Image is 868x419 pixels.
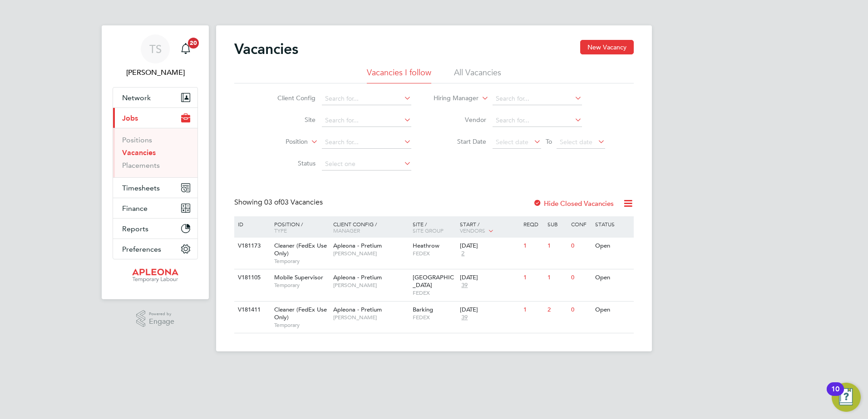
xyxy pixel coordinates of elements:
span: Apleona - Pretium [333,306,382,313]
span: 39 [460,314,469,322]
span: Temporary [274,258,329,265]
a: Go to home page [113,268,198,283]
span: Timesheets [122,184,160,192]
input: Search for... [322,93,411,105]
div: 0 [569,269,592,286]
button: Network [113,88,197,107]
label: Status [263,159,316,167]
span: Powered by [149,310,174,318]
div: [DATE] [460,274,519,282]
span: Preferences [122,245,161,253]
span: Mobile Supervisor [274,273,323,281]
span: Select date [496,138,528,146]
span: FEDEX [413,314,456,321]
div: Status [593,216,632,232]
div: Position / [267,216,331,238]
div: V181105 [236,269,267,286]
span: Temporary [274,282,329,289]
span: Engage [149,318,174,326]
label: Hide Closed Vacancies [533,199,614,208]
a: 20 [177,34,195,63]
div: V181411 [236,302,267,318]
span: Jobs [122,114,138,122]
button: Timesheets [113,178,197,198]
div: 1 [521,238,545,254]
label: Vendor [434,116,486,124]
div: Open [593,269,632,286]
a: Positions [122,136,152,144]
span: FEDEX [413,289,456,297]
span: Apleona - Pretium [333,242,382,249]
span: FEDEX [413,250,456,257]
input: Search for... [322,136,411,149]
button: Reports [113,219,197,239]
div: Reqd [521,216,545,232]
div: Open [593,302,632,318]
span: Tracy Sellick [113,67,198,78]
span: TS [149,43,162,55]
label: Position [256,137,308,146]
div: Jobs [113,128,197,177]
span: Heathrow [413,242,439,249]
div: Site / [410,216,458,238]
input: Search for... [322,114,411,127]
span: 20 [188,38,199,49]
span: 39 [460,282,469,289]
div: V181173 [236,238,267,254]
span: Cleaner (FedEx Use Only) [274,242,327,257]
nav: Main navigation [102,25,209,299]
span: Apleona - Pretium [333,273,382,281]
input: Select one [322,158,411,171]
button: Finance [113,198,197,218]
div: 2 [545,302,569,318]
label: Hiring Manager [426,94,478,103]
div: Sub [545,216,569,232]
div: 0 [569,302,592,318]
button: Open Resource Center, 10 new notifications [832,383,861,412]
img: apleona-logo-retina.png [132,268,178,283]
span: Reports [122,224,148,233]
span: [PERSON_NAME] [333,250,408,257]
span: 03 Vacancies [264,198,323,207]
div: Start / [458,216,521,239]
div: Showing [234,198,325,207]
div: Open [593,238,632,254]
div: 1 [521,269,545,286]
span: 03 of [264,198,281,207]
span: Select date [560,138,592,146]
div: [DATE] [460,242,519,250]
div: 1 [545,269,569,286]
label: Site [263,116,316,124]
span: Barking [413,306,433,313]
span: 2 [460,250,466,258]
li: Vacancies I follow [367,67,431,83]
span: Finance [122,204,148,213]
div: Conf [569,216,592,232]
input: Search for... [493,93,582,105]
a: TS[PERSON_NAME] [113,34,198,78]
span: Cleaner (FedEx Use Only) [274,306,327,321]
div: 10 [831,389,839,401]
span: Type [274,227,287,234]
h2: Vacancies [234,40,298,58]
input: Search for... [493,114,582,127]
a: Placements [122,161,160,170]
button: Jobs [113,108,197,128]
div: ID [236,216,267,232]
a: Vacancies [122,148,156,157]
span: Site Group [413,227,444,234]
span: Manager [333,227,360,234]
div: 1 [521,302,545,318]
li: All Vacancies [454,67,501,83]
label: Client Config [263,94,316,102]
span: Vendors [460,227,485,234]
span: [PERSON_NAME] [333,282,408,289]
div: 0 [569,238,592,254]
button: Preferences [113,239,197,259]
div: 1 [545,238,569,254]
span: Network [122,93,151,102]
span: [GEOGRAPHIC_DATA] [413,273,454,289]
label: Start Date [434,137,486,146]
span: [PERSON_NAME] [333,314,408,321]
span: Temporary [274,322,329,329]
